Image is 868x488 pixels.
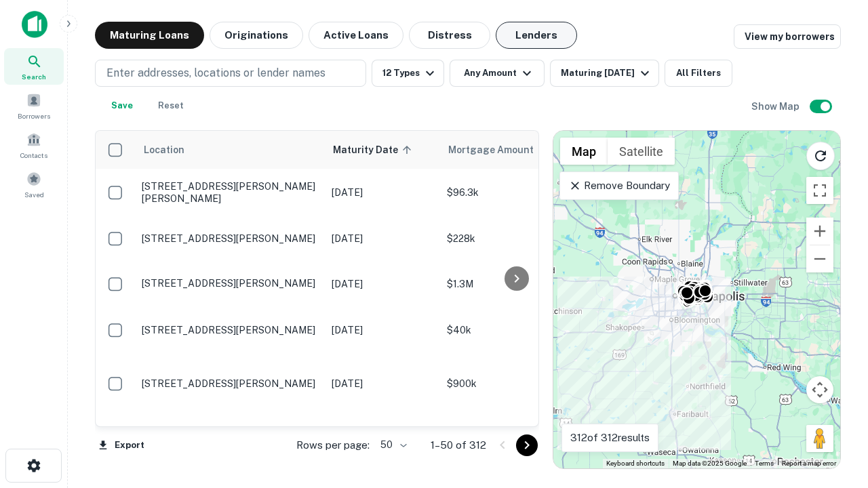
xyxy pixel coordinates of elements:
a: Terms (opens in new tab) [755,460,774,467]
div: Maturing [DATE] [561,65,653,81]
p: 1–50 of 312 [431,437,486,453]
iframe: Chat Widget [800,380,868,445]
p: $1.3M [447,277,583,291]
a: Borrowers [4,87,64,124]
p: Rows per page: [296,437,370,453]
span: Map data ©2025 Google [673,460,747,467]
button: Toggle fullscreen view [806,177,833,204]
h6: Show Map [751,99,802,114]
p: [DATE] [332,185,433,200]
button: Reset [149,92,193,119]
p: [STREET_ADDRESS][PERSON_NAME] [142,277,318,289]
p: [STREET_ADDRESS][PERSON_NAME] [142,324,318,336]
p: [STREET_ADDRESS][PERSON_NAME] [142,232,318,245]
button: Zoom in [806,218,833,245]
span: Search [22,71,46,82]
button: 12 Types [372,60,444,87]
p: $900k [447,376,583,391]
button: Zoom out [806,245,833,272]
a: View my borrowers [734,24,841,49]
span: Contacts [20,150,47,161]
button: Active Loans [309,22,403,49]
button: Keyboard shortcuts [606,459,665,468]
button: Any Amount [450,60,545,87]
a: Contacts [4,127,64,163]
button: Show street map [560,138,608,165]
p: [DATE] [332,323,433,338]
p: Enter addresses, locations or lender names [106,65,325,81]
th: Location [135,131,325,169]
img: capitalize-icon.png [22,11,47,38]
div: 0 0 [553,131,840,468]
a: Search [4,48,64,85]
p: 312 of 312 results [570,430,650,446]
button: Originations [210,22,303,49]
button: Lenders [496,22,577,49]
span: Saved [24,189,44,200]
button: Maturing Loans [95,22,204,49]
th: Maturity Date [325,131,440,169]
div: 50 [375,435,409,455]
button: Export [95,435,148,455]
span: Mortgage Amount [448,142,551,158]
a: Saved [4,166,64,203]
p: [DATE] [332,277,433,291]
p: [DATE] [332,231,433,246]
button: Enter addresses, locations or lender names [95,60,366,87]
span: Maturity Date [333,142,416,158]
p: [STREET_ADDRESS][PERSON_NAME][PERSON_NAME] [142,180,318,205]
button: Distress [409,22,490,49]
p: [STREET_ADDRESS][PERSON_NAME] [142,378,318,390]
p: Remove Boundary [568,178,669,194]
p: $96.3k [447,185,583,200]
span: Borrowers [18,110,50,121]
img: Google [557,451,601,468]
button: Reload search area [806,142,835,170]
p: $40k [447,323,583,338]
p: [DATE] [332,376,433,391]
span: Location [143,142,184,158]
button: Maturing [DATE] [550,60,659,87]
button: Go to next page [516,434,538,456]
button: Save your search to get updates of matches that match your search criteria. [100,92,144,119]
button: Map camera controls [806,376,833,403]
p: $228k [447,231,583,246]
button: All Filters [665,60,732,87]
a: Open this area in Google Maps (opens a new window) [557,451,601,468]
th: Mortgage Amount [440,131,589,169]
button: Show satellite imagery [608,138,675,165]
a: Report a map error [782,460,836,467]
